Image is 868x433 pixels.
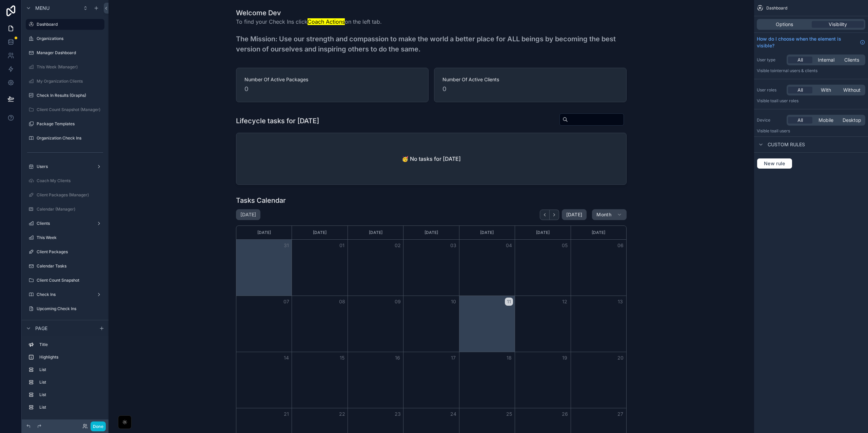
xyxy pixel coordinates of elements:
[26,161,104,172] a: Users
[26,303,104,314] a: Upcoming Check Ins
[282,298,290,306] button: 07
[505,298,513,306] button: 11
[26,204,104,215] a: Calendar (Manager)
[37,121,103,127] label: Package Templates
[757,98,865,104] p: Visible to
[37,221,94,226] label: Clients
[35,325,47,332] span: Page
[282,354,290,362] button: 14
[505,354,513,362] button: 18
[37,249,103,255] label: Client Packages
[818,117,833,124] span: Mobile
[766,5,787,11] span: Dashboard
[797,87,803,93] span: All
[26,90,104,101] a: Check In Results (Graphs)
[338,241,346,250] button: 01
[449,298,457,306] button: 10
[37,207,103,212] label: Calendar (Manager)
[37,79,103,84] label: My Organization Clients
[37,235,103,240] label: This Week
[26,261,104,272] a: Calendar Tasks
[449,241,457,250] button: 03
[37,36,103,41] label: Organizations
[282,410,290,418] button: 21
[39,342,102,347] label: Title
[37,50,103,56] label: Manager Dashboard
[26,104,104,115] a: Client Count Snapshot (Manager)
[757,57,784,63] label: User type
[829,21,847,28] span: Visibility
[26,133,104,144] a: Organization Check Ins
[449,354,457,362] button: 17
[26,246,104,257] a: Client Packages
[757,128,865,134] p: Visible to
[26,190,104,200] a: Client Packages (Manager)
[505,241,513,250] button: 04
[37,135,103,141] label: Organization Check Ins
[37,107,103,112] label: Client Count Snapshot (Manager)
[818,57,834,63] span: Internal
[797,117,803,124] span: All
[757,87,784,93] label: User roles
[843,87,861,93] span: Without
[797,57,803,63] span: All
[26,62,104,72] a: This Week (Manager)
[91,421,106,431] button: Done
[39,354,102,360] label: Highlights
[37,178,103,183] label: Coach My Clients
[757,158,792,169] button: New rule
[37,164,94,169] label: Users
[26,33,104,44] a: Organizations
[26,175,104,186] a: Coach My Clients
[768,141,805,148] span: Custom rules
[561,410,569,418] button: 26
[757,36,865,49] a: How do I choose when the element is visible?
[821,87,831,93] span: With
[39,392,102,397] label: List
[757,36,857,49] span: How do I choose when the element is visible?
[26,232,104,243] a: This Week
[757,117,784,123] label: Device
[394,354,402,362] button: 16
[774,128,790,133] span: all users
[35,5,50,12] span: Menu
[616,241,625,250] button: 06
[37,64,103,70] label: This Week (Manager)
[37,278,103,283] label: Client Count Snapshot
[26,218,104,229] a: Clients
[394,241,402,250] button: 02
[616,410,625,418] button: 27
[26,76,104,87] a: My Organization Clients
[394,410,402,418] button: 23
[37,93,103,98] label: Check In Results (Graphs)
[26,289,104,300] a: Check Ins
[37,292,94,297] label: Check Ins
[39,405,102,410] label: List
[616,298,625,306] button: 13
[449,410,457,418] button: 24
[37,192,103,198] label: Client Packages (Manager)
[394,298,402,306] button: 09
[338,354,346,362] button: 15
[776,21,793,28] span: Options
[39,380,102,385] label: List
[843,117,861,124] span: Desktop
[26,47,104,58] a: Manager Dashboard
[37,22,100,27] label: Dashboard
[505,410,513,418] button: 25
[22,336,108,419] div: scrollable content
[26,118,104,129] a: Package Templates
[37,263,103,269] label: Calendar Tasks
[338,298,346,306] button: 08
[26,19,104,30] a: Dashboard
[561,354,569,362] button: 19
[761,160,788,167] span: New rule
[26,275,104,286] a: Client Count Snapshot
[39,367,102,372] label: List
[774,98,798,103] span: All user roles
[616,354,625,362] button: 20
[561,241,569,250] button: 05
[774,68,817,73] span: Internal users & clients
[338,410,346,418] button: 22
[37,306,103,311] label: Upcoming Check Ins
